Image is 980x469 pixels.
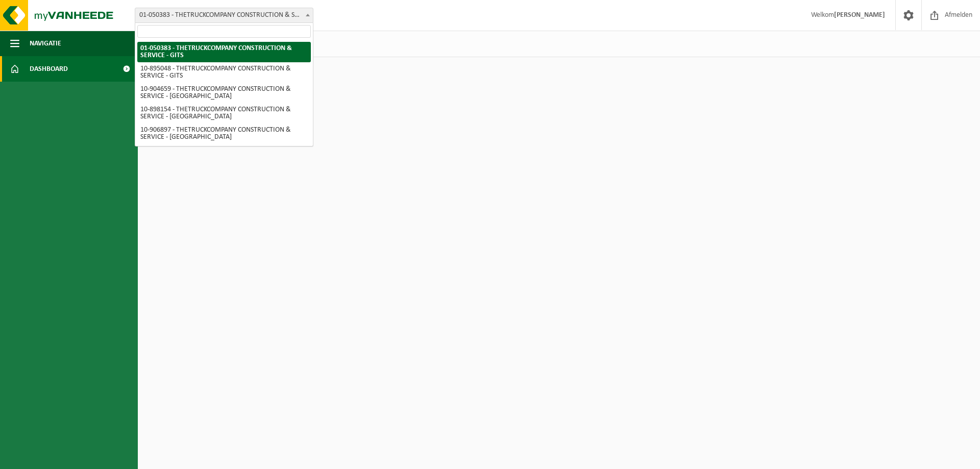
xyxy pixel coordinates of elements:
[135,8,313,23] span: 01-050383 - THETRUCKCOMPANY CONSTRUCTION & SERVICE - GITS
[135,8,313,22] span: 01-050383 - THETRUCKCOMPANY CONSTRUCTION & SERVICE - GITS
[30,31,61,56] span: Navigatie
[137,42,311,62] li: 01-050383 - THETRUCKCOMPANY CONSTRUCTION & SERVICE - GITS
[137,124,311,144] li: 10-906897 - THETRUCKCOMPANY CONSTRUCTION & SERVICE - [GEOGRAPHIC_DATA]
[137,62,311,83] li: 10-895048 - THETRUCKCOMPANY CONSTRUCTION & SERVICE - GITS
[30,56,68,82] span: Dashboard
[137,103,311,124] li: 10-898154 - THETRUCKCOMPANY CONSTRUCTION & SERVICE - [GEOGRAPHIC_DATA]
[137,83,311,103] li: 10-904659 - THETRUCKCOMPANY CONSTRUCTION & SERVICE - [GEOGRAPHIC_DATA]
[834,11,885,19] strong: [PERSON_NAME]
